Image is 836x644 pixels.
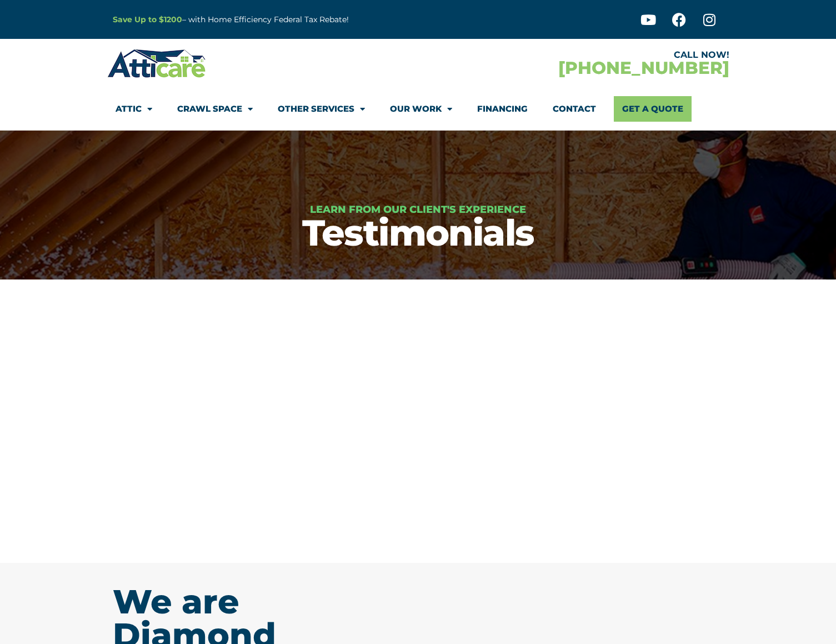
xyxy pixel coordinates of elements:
a: Our Work [390,96,452,122]
h1: Testimonials [6,214,830,251]
a: Save Up to $1200 [113,14,182,24]
p: – with Home Efficiency Federal Tax Rebate! [113,13,473,26]
nav: Menu [116,96,721,122]
h6: Learn From Our Client's Experience [6,204,830,214]
a: Crawl Space [177,96,253,122]
a: Attic [116,96,152,122]
a: Get A Quote [614,96,692,122]
div: CALL NOW! [418,51,729,59]
a: Other Services [278,96,365,122]
a: Financing [477,96,528,122]
a: Contact [553,96,596,122]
